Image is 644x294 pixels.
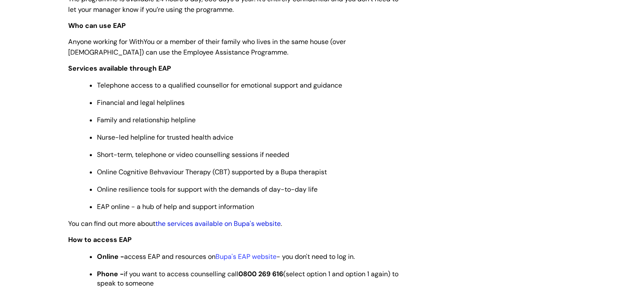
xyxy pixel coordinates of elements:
[97,98,185,107] span: Financial and legal helplines
[97,252,124,261] strong: Online -
[97,115,196,124] span: Family and relationship helpline
[155,219,281,228] a: the services available on Bupa's website
[97,150,289,159] span: Short-term, telephone or video counselling sessions if needed
[238,269,283,278] strong: 0800 269 616
[97,168,327,176] span: Online Cognitive Behvaviour Therapy (CBT) supported by a Bupa therapist
[97,202,254,211] span: EAP online - a hub of help and support information
[97,269,124,278] strong: Phone -
[68,37,346,57] span: Anyone working for WithYou or a member of their family who lives in the same house (over [DEMOGRA...
[68,235,132,244] strong: How to access EAP
[68,219,282,228] span: You can find out more about .
[97,133,233,142] span: Nurse-led helpline for trusted health advice
[97,81,342,90] span: Telephone access to a qualified counsellor for emotional support and guidance
[97,252,355,261] span: access EAP and resources on - you don't need to log in.
[97,269,398,288] span: if you want to access counselling call (select option 1 and option 1 again) to speak to someone
[68,21,126,30] strong: Who can use EAP
[216,252,276,261] a: Bupa's EAP website
[97,185,318,194] span: Online resilience tools for support with the demands of day-to-day life
[68,64,171,73] strong: Services available through EAP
